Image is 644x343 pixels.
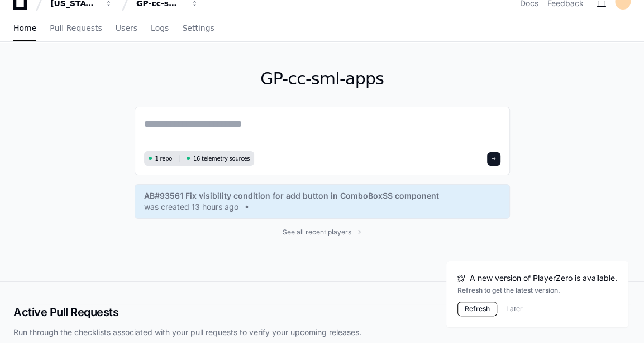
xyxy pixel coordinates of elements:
h2: Active Pull Requests [13,304,631,320]
button: Refresh [457,302,497,316]
span: Settings [182,25,214,31]
h1: GP-cc-sml-apps [135,69,510,89]
p: Run through the checklists associated with your pull requests to verify your upcoming releases. [13,327,631,338]
span: 1 repo [155,154,173,163]
div: Refresh to get the latest version. [457,286,617,295]
button: Later [506,304,523,313]
a: Users [116,16,137,41]
span: See all recent players [283,228,351,237]
a: See all recent players [135,228,510,237]
a: AB#93561 Fix visibility condition for add button in ComboBoxSS componentwas created 13 hours ago [144,190,500,213]
a: Settings [182,16,214,41]
span: Logs [151,25,169,31]
span: Home [13,25,36,31]
span: Users [116,25,137,31]
a: Pull Requests [50,16,102,41]
span: AB#93561 Fix visibility condition for add button in ComboBoxSS component [144,190,439,201]
span: Pull Requests [50,25,102,31]
a: Home [13,16,36,41]
a: Logs [151,16,169,41]
span: A new version of PlayerZero is available. [470,272,617,284]
span: 16 telemetry sources [193,154,250,163]
span: was created 13 hours ago [144,201,238,213]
